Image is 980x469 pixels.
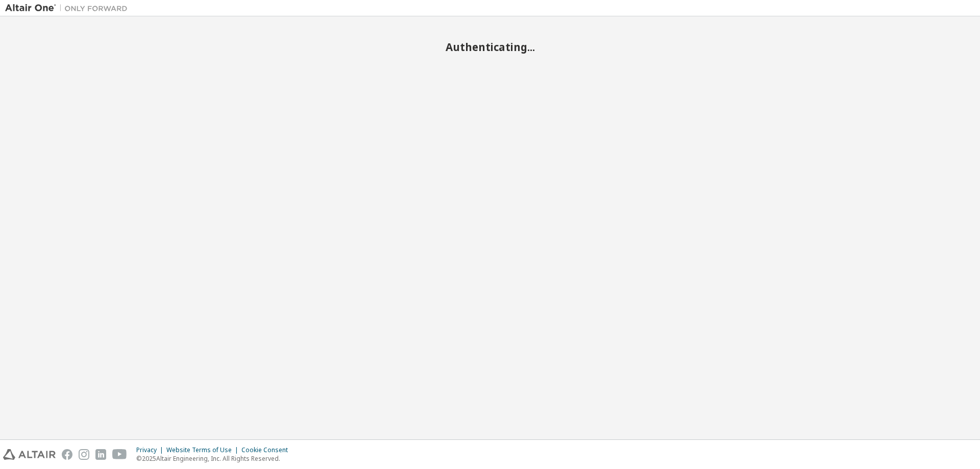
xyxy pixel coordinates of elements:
img: youtube.svg [112,449,127,460]
div: Cookie Consent [241,446,294,454]
img: facebook.svg [62,449,72,460]
img: altair_logo.svg [3,449,56,460]
img: instagram.svg [79,449,89,460]
p: © 2025 Altair Engineering, Inc. All Rights Reserved. [136,454,294,463]
div: Privacy [136,446,166,454]
img: linkedin.svg [95,449,106,460]
div: Website Terms of Use [166,446,241,454]
img: Altair One [5,3,133,13]
h2: Authenticating... [5,40,975,54]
